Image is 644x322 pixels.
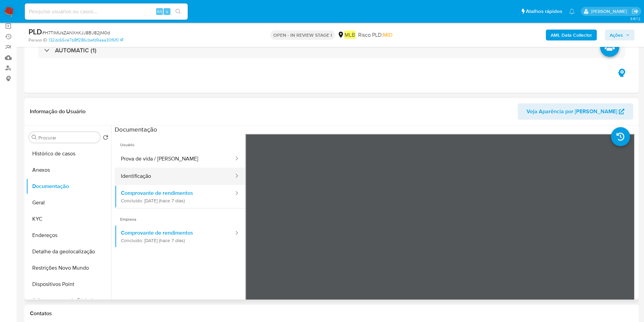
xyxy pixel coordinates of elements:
[55,47,96,54] h3: AUTOMATIC (1)
[26,146,111,162] button: Histórico de casos
[30,310,633,317] h1: Contatos
[26,162,111,178] button: Anexos
[26,211,111,227] button: KYC
[26,260,111,276] button: Restrições Novo Mundo
[344,31,355,39] em: MLB
[271,30,335,40] p: OPEN - IN REVIEW STAGE I
[527,103,617,120] span: Veja Aparência por [PERSON_NAME]
[38,135,97,141] input: Procurar
[30,108,86,115] h1: Informação do Usuário
[630,16,641,21] span: 3.157.2
[166,8,168,15] span: s
[26,194,111,211] button: Geral
[26,227,111,243] button: Endereços
[632,8,639,15] a: Sair
[26,292,111,309] button: Adiantamentos de Dinheiro
[29,37,47,43] b: Person ID
[591,8,629,15] p: juliane.miranda@mercadolivre.com
[569,9,575,14] a: Notificações
[26,243,111,260] button: Detalhe da geolocalização
[103,135,108,142] button: Retornar ao pedido padrão
[26,276,111,292] button: Dispositivos Point
[546,30,597,40] button: AML Data Collector
[383,31,392,39] span: MID
[171,7,185,16] button: search-icon
[605,30,634,40] button: Ações
[358,31,392,39] span: Risco PLD:
[526,8,562,15] span: Atalhos rápidos
[32,135,37,140] button: Procurar
[518,103,633,120] button: Veja Aparência por [PERSON_NAME]
[49,37,123,43] a: 132dc66ce7b8ff286cbefd9aaa30f6f0
[157,8,162,15] span: Alt
[26,178,111,194] button: Documentação
[25,7,188,16] input: Pesquise usuários ou casos...
[42,29,110,36] span: # H7TiMUsZANXnKJJ8BJ82jM0d
[38,43,625,58] div: AUTOMATIC (1)
[29,26,42,37] b: PLD
[551,30,592,40] b: AML Data Collector
[610,30,623,40] span: Ações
